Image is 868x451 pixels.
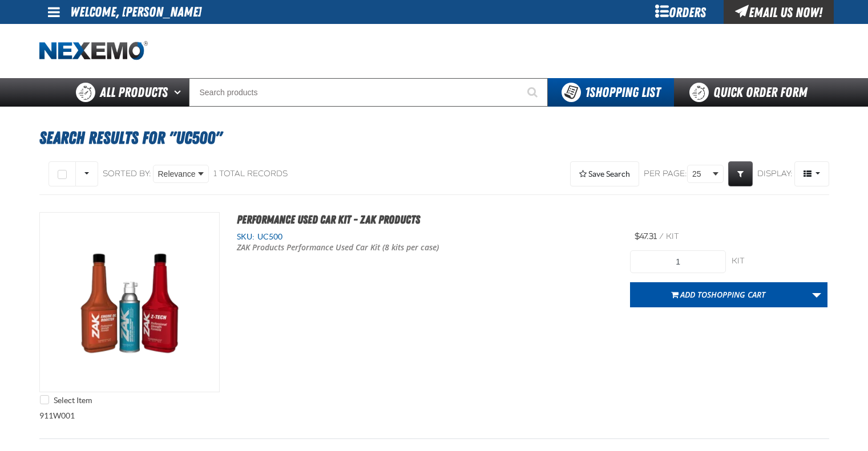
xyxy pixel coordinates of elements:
h1: Search Results for "uc500" [39,123,829,153]
span: kit [666,231,679,241]
button: Add toShopping Cart [630,282,806,307]
span: / [659,231,664,241]
button: Open All Products pages [170,78,189,107]
button: Rows selection options [75,161,98,186]
a: Home [39,41,148,61]
span: Relevance [158,168,196,180]
span: Display: [757,169,793,178]
span: Add to [680,289,765,300]
a: Performance Used Car Kit - ZAK Products [237,213,420,226]
div: 911W001 [39,195,829,438]
div: 1 total records [213,169,288,180]
button: Product Grid Views Toolbar [794,161,829,186]
div: kit [732,256,827,267]
button: Expand or Collapse Saved Search drop-down to save a search query [570,161,639,186]
input: Product Quantity [630,250,726,273]
span: Product Grid Views Toolbar [795,162,829,186]
img: Nexemo logo [39,41,148,61]
span: Sorted By: [103,169,151,178]
a: Quick Order Form [674,78,829,107]
span: Shopping List [585,84,660,100]
input: Select Item [40,395,49,404]
: View Details of the Performance Used Car Kit - ZAK Products [40,213,219,392]
span: $47.31 [635,231,657,241]
button: Start Searching [519,78,548,107]
strong: 1 [585,84,590,100]
button: You have 1 Shopping List. Open to view details [548,78,674,107]
div: SKU: [237,231,613,242]
p: ZAK Products Performance Used Car Kit (8 kits per case) [237,242,463,253]
span: All Products [100,82,168,103]
span: Shopping Cart [707,289,765,300]
a: More Actions [806,282,827,307]
span: 25 [692,168,710,180]
span: Save Search [588,169,630,178]
label: Select Item [40,395,92,406]
img: Performance Used Car Kit - ZAK Products [40,213,219,392]
span: UC500 [255,232,282,241]
a: Expand or Collapse Grid Filters [728,161,753,186]
span: Per page: [644,169,687,180]
input: Search [189,78,548,107]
